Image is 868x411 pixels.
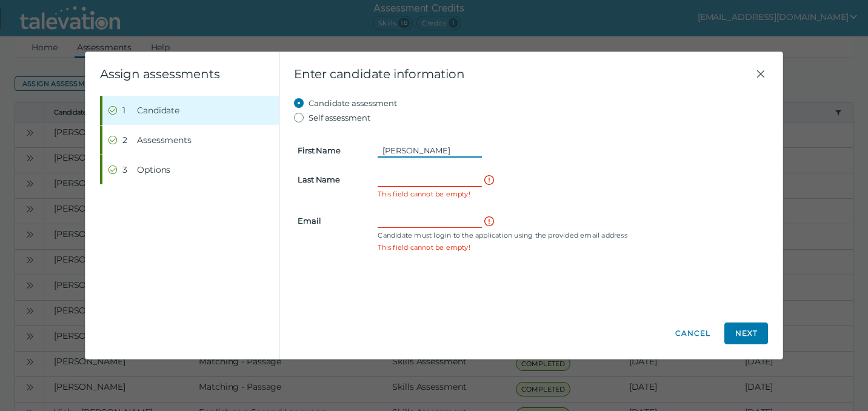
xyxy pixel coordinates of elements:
span: Enter candidate information [294,67,753,81]
div: 1 [122,104,132,116]
button: Completed [102,155,279,184]
button: Next [724,322,768,344]
button: Close [753,67,768,81]
nav: Wizard steps [100,96,279,184]
span: Candidate [137,104,179,116]
clr-wizard-title: Assign assessments [100,67,219,81]
label: Candidate assessment [309,96,397,110]
label: Last Name [290,175,370,184]
div: 2 [122,134,132,146]
button: Cancel [671,322,715,344]
label: First Name [290,145,370,155]
clr-control-error: This field cannot be empty! [378,189,764,199]
cds-icon: Completed [108,165,118,175]
span: Assessments [137,134,192,146]
clr-control-helper: Candidate must login to the application using the provided email address [378,230,764,240]
label: Email [290,216,370,226]
span: Options [137,164,170,176]
div: 3 [122,164,132,176]
clr-control-error: This field cannot be empty! [378,242,764,252]
cds-icon: Completed [108,105,118,115]
button: Completed [102,96,279,125]
button: Completed [102,125,279,155]
label: Self assessment [309,110,370,125]
cds-icon: Completed [108,135,118,145]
